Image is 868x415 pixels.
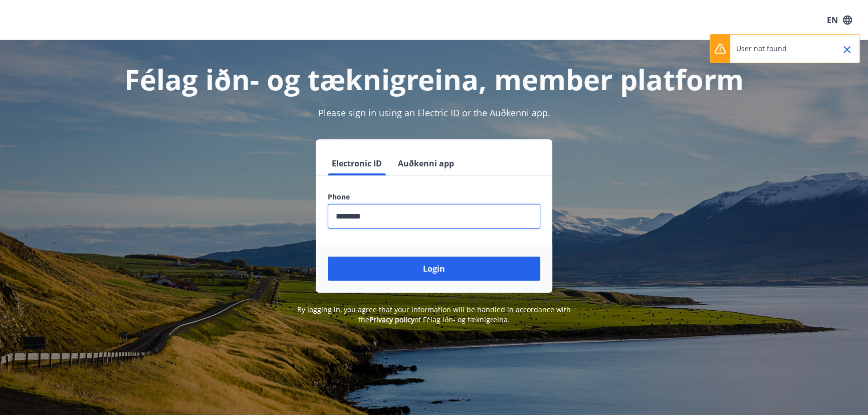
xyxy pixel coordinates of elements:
p: User not found [736,44,787,54]
button: Auðkenni app [394,151,458,175]
button: Electronic ID [328,151,386,175]
button: Login [328,257,540,281]
button: Close [838,41,855,58]
span: Please sign in using an Electric ID or the Auðkenni app. [318,107,550,119]
label: Phone [328,192,540,202]
a: Privacy policy [369,315,414,324]
span: By logging in, you agree that your information will be handled in accordance with the of Félag ið... [297,305,571,324]
h1: Félag iðn- og tæknigreina, member platform [85,60,783,98]
button: EN [823,11,856,29]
